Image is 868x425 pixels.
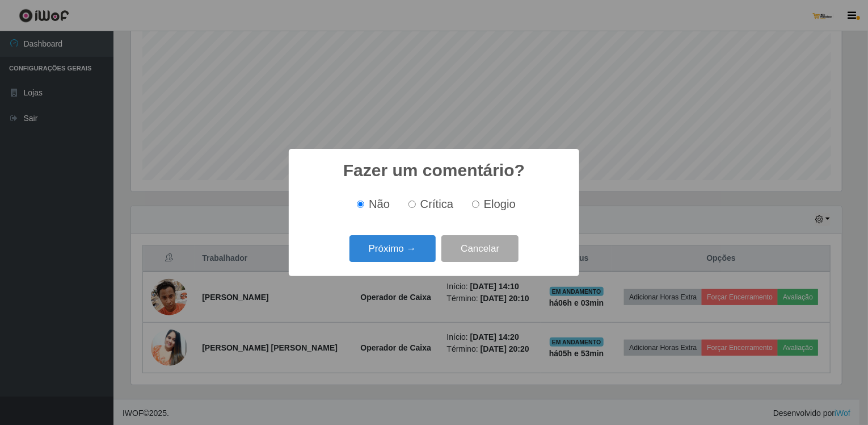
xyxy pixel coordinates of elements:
input: Elogio [472,201,479,208]
input: Não [357,201,364,208]
span: Crítica [420,198,454,210]
button: Próximo → [349,235,436,262]
span: Não [369,198,390,210]
input: Crítica [408,201,416,208]
h2: Fazer um comentário? [343,160,525,181]
span: Elogio [484,198,516,210]
button: Cancelar [441,235,519,262]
